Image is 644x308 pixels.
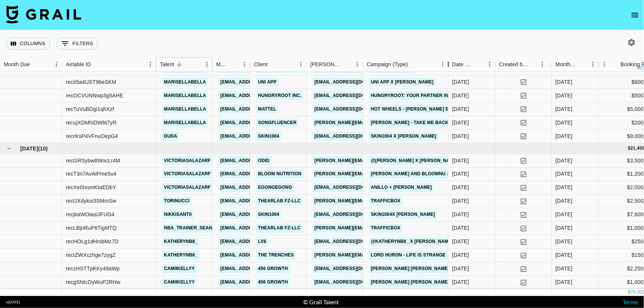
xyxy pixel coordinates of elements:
a: odiD [256,156,272,165]
button: Menu [239,59,250,70]
a: [EMAIL_ADDRESS][DOMAIN_NAME] [313,264,397,274]
div: reczHSTTpKKy49aWp [66,265,120,273]
a: [DATE] for Dogs [369,64,414,73]
div: 7/16/2025 [452,105,469,113]
div: 8/13/2025 [452,238,469,246]
div: Aug '25 [556,170,573,178]
div: $ [628,289,630,296]
a: [EMAIL_ADDRESS][DOMAIN_NAME] [313,132,397,141]
a: [PERSON_NAME][EMAIL_ADDRESS][DOMAIN_NAME] [313,197,435,206]
a: victoriasalazarf [162,183,213,193]
div: Aug '25 [556,265,573,273]
div: Created by Grail Team [495,57,552,72]
a: [EMAIL_ADDRESS][DOMAIN_NAME] [219,91,303,100]
div: $ [628,145,630,152]
a: [EMAIL_ADDRESS][DOMAIN_NAME] [219,77,303,87]
a: Bloom Nutrition [256,170,304,179]
div: recOCVUNNwp3g5AHE [66,92,123,99]
a: skin1004X [PERSON_NAME] [369,210,437,220]
a: [PERSON_NAME] [PERSON_NAME] x [PERSON_NAME] ([DATE]) [369,264,515,274]
div: 7/29/2025 [452,119,469,126]
button: Select columns [6,38,50,50]
div: Campaign (Type) [367,57,408,72]
div: Month Due [552,57,599,72]
a: nba_trainer_seanmarshall [162,224,240,233]
div: recti5a4UST96eSKM [66,78,116,86]
a: Hungryroot: Your Partner in Healthy Living X [PERSON_NAME] [369,91,534,100]
a: Mattel [256,105,278,114]
a: camiikellyy [162,278,197,287]
a: Terms [623,298,638,305]
div: Jul '25 [556,65,573,72]
button: Sort [341,59,352,70]
button: Sort [474,59,484,70]
a: [PERSON_NAME][EMAIL_ADDRESS][DOMAIN_NAME] [313,118,435,127]
div: recrKsP4VFnuOepG4 [66,132,118,140]
div: Aug '25 [556,211,573,218]
div: 8/7/2025 [452,157,469,164]
div: Created by Grail Team [499,57,529,72]
div: Jul '25 [556,105,573,113]
div: 8/12/2025 [452,184,469,191]
div: 7/9/2025 [452,65,469,72]
a: LV8 [256,237,268,247]
a: marisellabella [162,64,208,73]
a: victoriasalazarf [162,170,213,179]
div: Airtable ID [62,57,156,72]
div: Date Created [448,57,495,72]
a: Sundays Food for Dogs [256,64,322,73]
a: duda [162,132,179,141]
button: Sort [91,59,102,70]
div: recGRSybw8WocLr4M [66,157,120,164]
div: Talent [160,57,174,72]
a: Thearlab FZ-LLC [256,224,303,233]
a: victoriasalazarf [162,156,213,165]
a: [EMAIL_ADDRESS][DOMAIN_NAME] [313,183,397,193]
a: [PERSON_NAME][EMAIL_ADDRESS][DOMAIN_NAME] [313,170,435,179]
div: recgSNtcDyWuP2RHw [66,279,120,286]
div: rectZWXczhge7zygZ [66,252,115,259]
div: v [DATE] [6,300,20,305]
div: Jul '25 [556,119,573,126]
a: [EMAIL_ADDRESS][DOMAIN_NAME] [219,197,303,206]
div: 8/22/2025 [452,197,469,205]
a: katherynb8_ [162,237,199,247]
div: recjkaWOiasiJFUG4 [66,211,114,218]
button: hide children [4,143,14,154]
div: Airtable ID [66,57,91,72]
button: Sort [174,59,185,70]
a: SKIN1004 [256,210,281,220]
div: Month Due [556,57,577,72]
a: [EMAIL_ADDRESS][DOMAIN_NAME] [219,224,303,233]
div: Aug '25 [556,279,573,286]
a: Uni app X [PERSON_NAME] [369,77,436,87]
a: 456 Growth [256,264,290,274]
a: [EMAIL_ADDRESS][DOMAIN_NAME] [219,251,303,260]
div: Client [250,57,307,72]
a: [PERSON_NAME] and Bloomnu - September Campaing Creatine Gummies [369,170,554,179]
div: Talent [156,57,213,72]
div: Aug '25 [556,184,573,191]
a: [EMAIL_ADDRESS][DOMAIN_NAME] [219,132,303,141]
div: Month Due [4,57,30,72]
a: nikkisantii [162,210,194,220]
a: camiikellyy [162,264,197,274]
div: Date Created [452,57,474,72]
div: recEFWePhlygX2Epl [66,65,116,72]
a: Thearlab FZ-LLC [256,197,303,206]
div: [PERSON_NAME] [310,57,341,72]
a: [EMAIL_ADDRESS][DOMAIN_NAME] [313,210,397,220]
button: Menu [437,59,448,70]
div: 8/26/2025 [452,265,469,273]
a: marisellabella [162,118,208,127]
a: [EMAIL_ADDRESS][DOMAIN_NAME] [219,170,303,179]
a: TrafficBox [369,224,402,233]
div: recXe0IxsmKtaEDbY [66,184,116,191]
a: [EMAIL_ADDRESS][DOMAIN_NAME] [219,237,303,247]
button: Menu [352,59,363,70]
a: Uni App [256,77,278,87]
div: Manager [216,57,228,72]
button: Show filters [56,38,98,50]
a: [EMAIL_ADDRESS][DOMAIN_NAME] [313,77,397,87]
div: Jul '25 [556,78,573,86]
